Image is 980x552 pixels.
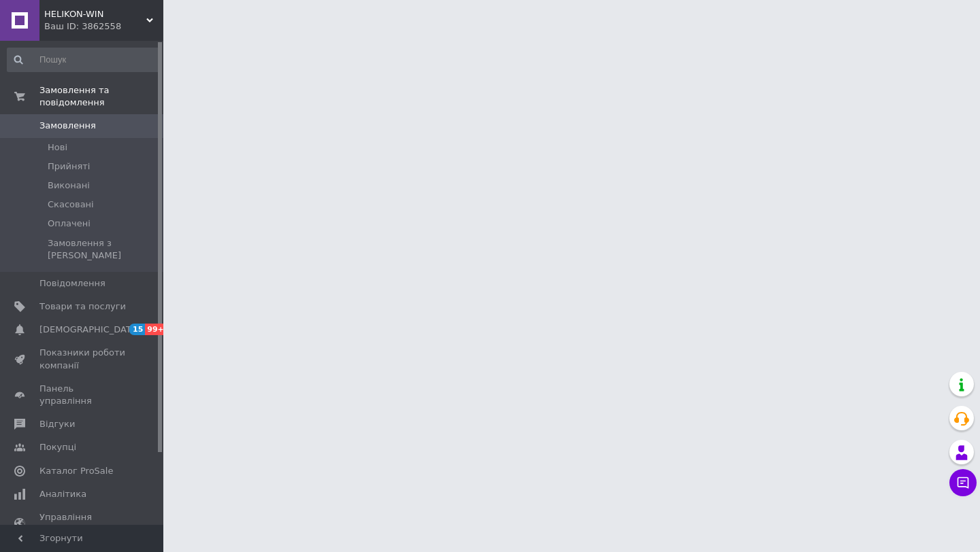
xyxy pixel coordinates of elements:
button: Чат з покупцем [949,469,977,496]
span: Каталог ProSale [39,465,113,477]
span: HELIKON-WIN [44,8,146,20]
span: Замовлення [39,120,96,132]
span: Панель управління [39,383,126,407]
span: Скасовані [48,199,94,211]
span: 15 [129,324,145,335]
input: Пошук [7,48,161,72]
span: Оплачені [48,218,91,230]
span: Відгуки [39,418,75,430]
span: Замовлення та повідомлення [39,84,163,109]
span: Нові [48,141,67,154]
span: Прийняті [48,160,90,173]
span: [DEMOGRAPHIC_DATA] [39,324,140,336]
span: Управління сайтом [39,511,126,536]
span: Товари та послуги [39,300,126,313]
span: 99+ [145,324,167,335]
span: Показники роботи компанії [39,347,126,371]
span: Аналітика [39,488,86,500]
span: Покупці [39,441,76,453]
div: Ваш ID: 3862558 [44,20,163,33]
span: Замовлення з [PERSON_NAME] [48,237,159,262]
span: Повідомлення [39,277,105,290]
span: Виконані [48,179,90,192]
